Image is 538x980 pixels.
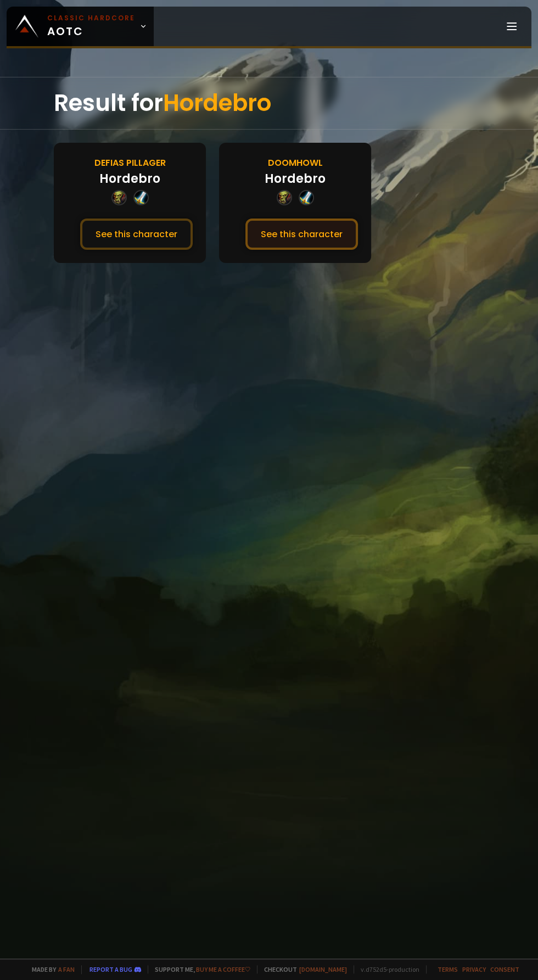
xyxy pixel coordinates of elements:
[80,219,193,250] button: See this character
[257,965,347,973] span: Checkout
[54,77,484,129] div: Result for
[25,965,75,973] span: Made by
[299,965,347,973] a: [DOMAIN_NAME]
[7,7,154,46] a: Classic HardcoreAOTC
[163,87,271,119] span: Hordebro
[462,965,486,973] a: Privacy
[58,965,75,973] a: a fan
[94,156,166,170] div: Defias Pillager
[265,170,326,188] div: Hordebro
[438,965,458,973] a: Terms
[47,13,135,40] span: AOTC
[245,219,358,250] button: See this character
[354,965,419,973] span: v. d752d5 - production
[89,965,132,973] a: Report a bug
[47,13,135,23] small: Classic Hardcore
[196,965,250,973] a: Buy me a coffee
[268,156,323,170] div: Doomhowl
[490,965,519,973] a: Consent
[148,965,250,973] span: Support me,
[99,170,160,188] div: Hordebro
